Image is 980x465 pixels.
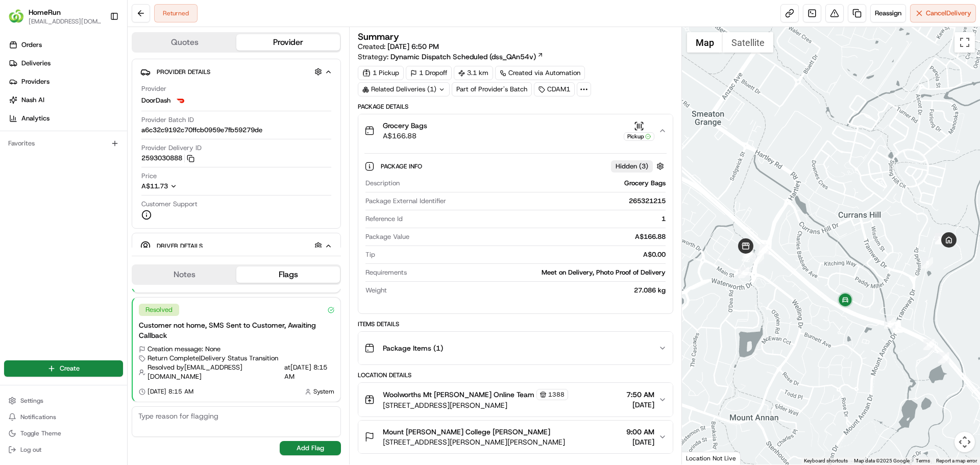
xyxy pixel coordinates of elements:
[4,74,127,90] a: Providers
[365,232,409,241] span: Package Value
[624,121,654,141] button: Pickup
[141,143,202,153] span: Provider Delivery ID
[936,458,977,463] a: Report a map error
[4,426,123,440] button: Toggle Theme
[626,437,654,447] span: [DATE]
[358,371,673,379] div: Location Details
[682,452,741,464] div: Location Not Live
[21,95,44,105] span: Nash AI
[365,197,446,206] span: Package External Identifier
[390,52,544,62] a: Dynamic Dispatch Scheduled (dss_QAn54v)
[875,9,901,18] span: Reassign
[157,242,203,250] span: Driver Details
[365,214,403,224] span: Reference Id
[870,4,906,22] button: Reassign
[365,268,407,277] span: Requirements
[404,179,665,188] div: Grocery Bags
[616,162,648,171] span: Hidden ( 3 )
[383,437,565,447] span: [STREET_ADDRESS][PERSON_NAME][PERSON_NAME]
[4,394,123,408] button: Settings
[141,84,166,93] span: Provider
[20,429,61,437] span: Toggle Theme
[406,66,452,80] div: 1 Dropoff
[133,34,236,51] button: Quotes
[383,400,568,410] span: [STREET_ADDRESS][PERSON_NAME]
[8,8,24,25] img: HomeRun
[548,390,565,399] span: 1388
[884,317,895,329] div: 7
[358,52,544,62] div: Strategy:
[6,144,82,162] a: 📗Knowledge Base
[742,250,753,261] div: 3
[723,32,773,53] button: Show satellite imagery
[21,59,51,68] span: Deliveries
[141,126,262,135] span: a6c32c9192c70ffcb0959e7fb59279de
[413,232,665,241] div: A$166.88
[358,103,673,111] div: Package Details
[157,68,210,76] span: Provider Details
[72,173,124,181] a: Powered byPylon
[358,66,404,80] div: 1 Pickup
[358,147,672,313] div: Grocery BagsA$166.88Pickup
[86,149,94,157] div: 💻
[175,94,187,107] img: doordash_logo_v2.png
[381,162,424,170] span: Package Info
[935,233,946,244] div: 9
[923,339,935,350] div: 11
[4,443,123,457] button: Log out
[365,286,387,295] span: Weight
[4,55,127,71] a: Deliveries
[358,332,672,364] button: Package Items (1)
[358,41,439,52] span: Created:
[626,389,654,400] span: 7:50 AM
[383,389,534,400] span: Woolworths Mt [PERSON_NAME] Online Team
[626,427,654,437] span: 9:00 AM
[922,257,933,268] div: 8
[611,160,667,173] button: Hidden (3)
[82,144,168,162] a: 💻API Documentation
[684,451,718,464] img: Google
[365,250,375,259] span: Tip
[854,458,910,463] span: Map data ©2025 Google
[29,17,102,26] button: [EMAIL_ADDRESS][DOMAIN_NAME]
[383,131,427,141] span: A$166.88
[358,421,672,453] button: Mount [PERSON_NAME] College [PERSON_NAME][STREET_ADDRESS][PERSON_NAME][PERSON_NAME]9:00 AM[DATE]
[358,32,399,41] h3: Summary
[141,96,170,105] span: DoorDash
[365,179,400,188] span: Description
[141,182,168,190] span: A$11.73
[148,345,220,354] span: Creation message: None
[140,237,332,254] button: Driver Details
[139,304,179,316] div: Resolved
[4,135,123,152] div: Favorites
[280,441,341,455] button: Add Flag
[4,110,127,127] a: Analytics
[20,148,78,158] span: Knowledge Base
[938,352,949,363] div: 1
[148,363,282,381] span: Resolved by [EMAIL_ADDRESS][DOMAIN_NAME]
[10,10,31,31] img: Nash
[141,172,157,181] span: Price
[358,383,672,417] button: Woolworths Mt [PERSON_NAME] Online Team1388[STREET_ADDRESS][PERSON_NAME]7:50 AM[DATE]
[684,451,718,464] a: Open this area in Google Maps (opens a new window)
[141,154,194,163] button: 2593030888
[20,446,41,454] span: Log out
[21,77,50,86] span: Providers
[954,32,975,53] button: Toggle fullscreen view
[687,32,723,53] button: Show street map
[236,34,340,51] button: Provider
[910,4,976,22] button: CancelDelivery
[148,387,193,396] span: [DATE] 8:15 AM
[407,214,665,224] div: 1
[21,40,42,50] span: Orders
[411,268,665,277] div: Meet on Delivery, Photo Proof of Delivery
[4,92,127,108] a: Nash AI
[534,82,575,96] div: CDAM1
[148,354,278,363] span: Return Complete | Delivery Status Transition
[391,286,665,295] div: 27.086 kg
[35,97,167,108] div: Start new chat
[4,4,106,29] button: HomeRunHomeRun[EMAIL_ADDRESS][DOMAIN_NAME]
[102,173,124,181] span: Pylon
[20,413,56,421] span: Notifications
